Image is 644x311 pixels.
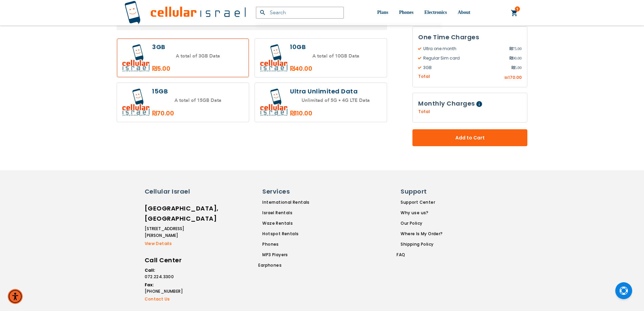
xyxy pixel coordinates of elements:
[256,7,344,19] input: Search
[262,220,346,226] a: Waze Rentals
[401,241,443,247] a: Shipping Policy
[418,73,430,80] span: Total
[418,55,509,61] span: Regular Sim card
[401,231,443,237] a: Where Is My Order?
[508,74,522,80] span: 170.00
[476,101,482,107] span: Help
[145,267,155,273] strong: Call:
[401,220,443,226] a: Our Policy
[399,10,413,15] span: Phones
[509,55,522,61] span: 90.00
[418,99,475,108] span: Monthly Charges
[145,241,204,247] a: View Details
[516,6,519,12] span: 1
[509,55,512,61] span: ₪
[145,203,204,224] h6: [GEOGRAPHIC_DATA], [GEOGRAPHIC_DATA]
[511,64,515,70] span: ₪
[509,45,512,51] span: ₪
[262,199,346,205] a: International Rentals
[145,225,204,239] li: [STREET_ADDRESS][PERSON_NAME]
[504,74,508,81] span: ₪
[262,210,346,216] a: Israel Rentals
[418,32,522,42] h3: One Time Charges
[145,187,204,196] h6: Cellular Israel
[418,109,430,115] span: Total
[401,187,438,196] h6: Support
[377,10,388,15] span: Plans
[401,199,443,205] a: Support Center
[511,64,522,70] span: 5.00
[145,255,204,265] h6: Call Center
[418,45,509,51] span: Ultra one month
[124,1,246,25] img: Cellular Israel Logo
[435,134,505,141] span: Add to Cart
[262,241,346,247] a: Phones
[412,129,527,146] button: Add to Cart
[401,210,443,216] a: Why use us?
[511,9,518,17] a: 1
[458,10,470,15] span: About
[145,296,204,302] a: Contact Us
[418,64,511,70] span: 3GB
[262,231,346,237] a: Hotspot Rentals
[424,10,447,15] span: Electronics
[509,45,522,51] span: 75.00
[262,187,342,196] h6: Services
[8,289,23,304] div: Accessibility Menu
[262,252,346,258] a: MP3 Players
[145,288,204,294] a: [PHONE_NUMBER]
[145,282,154,288] strong: Fax:
[397,252,443,258] a: FAQ
[258,262,346,268] a: Earphones
[145,274,204,280] a: 072.224.3300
